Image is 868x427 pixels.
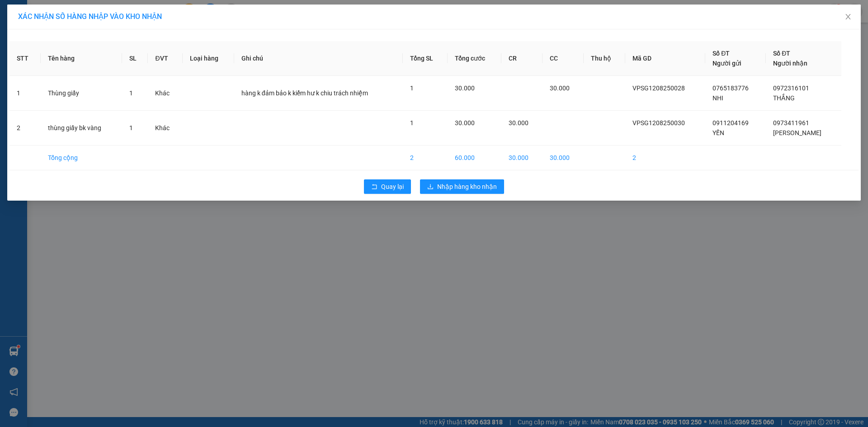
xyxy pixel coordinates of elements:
span: 30.000 [550,84,570,92]
button: Close [835,5,861,30]
th: Ghi chú [234,41,403,76]
span: VPSG1208250030 [632,119,685,127]
td: Thùng giấy [41,76,122,111]
span: NHI [712,94,723,102]
span: 1 [129,89,133,97]
td: 1 [9,76,41,111]
div: tiến [8,19,71,29]
span: 1 [410,84,414,92]
th: Mã GD [625,41,705,76]
span: VPSG1208250028 [632,84,685,92]
td: thùng giấy bk vàng [41,111,122,145]
td: 2 [625,145,705,170]
td: 30.000 [501,145,542,170]
td: 60.000 [448,145,501,170]
span: CC : [76,61,89,70]
td: Tổng cộng [41,145,122,170]
div: [PERSON_NAME] [77,29,169,40]
span: rollback [371,183,377,191]
td: 2 [9,111,41,145]
span: 0765183776 [712,84,749,92]
span: Số ĐT [712,50,730,57]
div: 0905170165 [77,40,169,53]
span: 0972316101 [773,84,809,92]
td: Khác [148,76,183,111]
span: download [427,183,434,191]
div: VP Mũi Né [8,8,71,19]
span: XÁC NHẬN SỐ HÀNG NHẬP VÀO KHO NHẬN [18,12,162,21]
span: 30.000 [455,84,475,92]
span: 30.000 [509,119,528,127]
span: 0973411961 [773,119,809,127]
span: close [844,13,852,20]
th: SL [122,41,148,76]
th: Loại hàng [183,41,234,76]
span: Người nhận [773,60,807,67]
div: 0326258180 [8,29,71,42]
th: Thu hộ [584,41,625,76]
td: 2 [403,145,448,170]
th: ĐVT [148,41,183,76]
span: hàng k đảm bảo k kiểm hư k chiu trách nhiệm [241,89,368,97]
span: THẮNG [773,94,795,102]
th: CC [542,41,584,76]
th: Tổng cước [448,41,501,76]
span: Nhận: [77,9,99,18]
span: Số ĐT [773,50,790,57]
span: [PERSON_NAME] [773,129,821,136]
td: Khác [148,111,183,145]
span: YẾN [712,129,724,136]
span: Gửi: [8,9,22,18]
span: Quay lại [381,182,404,192]
span: 0911204169 [712,119,749,127]
div: VP [GEOGRAPHIC_DATA] [77,8,169,29]
button: downloadNhập hàng kho nhận [420,179,504,194]
th: STT [9,41,41,76]
th: CR [501,41,542,76]
span: 1 [410,119,414,127]
td: 30.000 [542,145,584,170]
span: Nhập hàng kho nhận [437,182,497,192]
th: Tên hàng [41,41,122,76]
button: rollbackQuay lại [364,179,411,194]
span: 30.000 [455,119,475,127]
th: Tổng SL [403,41,448,76]
span: Người gửi [712,60,741,67]
span: 1 [129,124,133,131]
div: 80.000 [76,58,170,71]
